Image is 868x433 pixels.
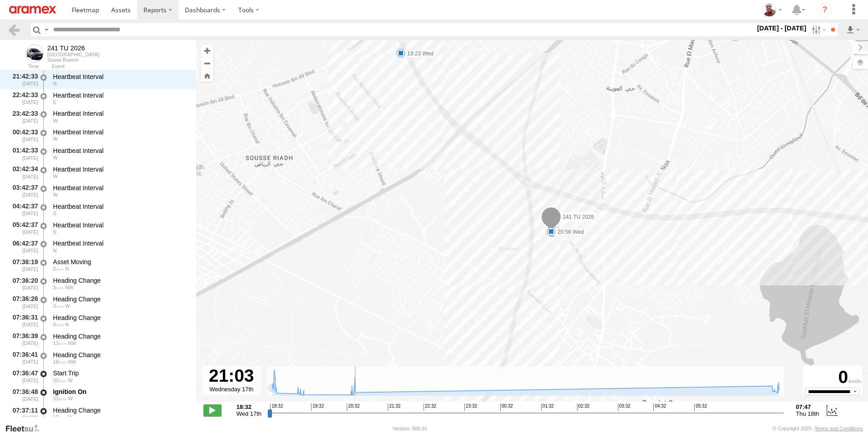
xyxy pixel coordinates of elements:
span: Heading: 1 [65,266,69,271]
a: Terms and Conditions [815,426,863,431]
span: 33 [53,378,67,383]
span: Heading: 255 [53,118,58,123]
div: 07:36:41 [DATE] [7,349,39,366]
div: Heartbeat Interval [53,109,187,118]
label: Search Filter Options [808,23,828,36]
div: Heartbeat Interval [53,221,187,229]
strong: 18:32 [237,403,261,410]
label: 20:56 Wed [551,228,587,236]
div: 07:36:39 [DATE] [7,331,39,348]
div: 07:36:19 [DATE] [7,256,39,273]
div: Ignition On [53,388,187,396]
span: 01:32 [541,403,554,411]
span: 4 [53,322,64,327]
div: 07:36:47 [DATE] [7,368,39,385]
div: 0 [804,367,861,388]
span: 3 [53,285,64,290]
label: Search Query [43,23,50,36]
span: 13 [53,340,67,346]
div: Asset Moving [53,258,187,266]
span: 18 [53,359,67,364]
span: Heading: 283 [68,396,73,401]
span: Heading: 180 [53,211,56,216]
div: Heading Change [53,351,187,359]
div: Souse Branch [47,57,99,63]
div: 22:42:33 [DATE] [7,90,39,107]
span: 23:32 [464,403,477,411]
span: Heading: 255 [53,155,58,160]
i: ? [818,3,832,17]
span: Wed 17th Sep 2025 [237,410,261,417]
div: © Copyright 2025 - [773,426,863,431]
label: [DATE] - [DATE] [755,23,809,33]
div: Heading Change [53,276,187,285]
span: Heading: 320 [65,285,73,290]
div: 07:36:20 [DATE] [7,275,39,292]
span: 3 [53,303,64,309]
span: 05:32 [694,403,707,411]
div: 07:36:26 [DATE] [7,294,39,310]
div: 04:42:37 [DATE] [7,201,39,218]
span: Heading: 1 [65,322,69,327]
div: 07:37:11 [DATE] [7,405,39,422]
span: Thu 18th Sep 2025 [796,410,819,417]
div: Time [7,64,39,69]
div: 02:42:34 [DATE] [7,164,39,181]
span: Heading: 255 [53,192,58,197]
div: 03:42:37 [DATE] [7,182,39,199]
span: 19:32 [311,403,324,411]
span: Heading: 324 [68,340,76,346]
div: 00:42:33 [DATE] [7,127,39,143]
button: Zoom out [201,57,213,69]
div: 241 TU 2026 - View Asset History [47,44,99,52]
span: Heading: 290 [65,303,69,309]
div: 07:36:48 [DATE] [7,386,39,403]
div: 06:42:37 [DATE] [7,238,39,255]
img: aramex-logo.svg [9,6,56,14]
div: Heartbeat Interval [53,128,187,136]
label: Export results as... [845,23,861,36]
a: Visit our Website [5,424,47,433]
button: Zoom Home [201,69,213,82]
span: Heading: 251 [68,414,73,420]
span: Heading: 294 [68,359,76,364]
strong: 07:47 [796,403,819,410]
div: Heartbeat Interval [53,73,187,81]
span: 22:32 [424,403,436,411]
span: 241 TU 2026 [563,214,594,221]
span: 02:32 [577,403,590,411]
span: Heading: 180 [53,229,56,235]
span: Heading: 15 [53,81,57,86]
label: Play/Stop [203,404,222,416]
span: Heading: 91 [53,99,56,105]
div: Event [52,64,196,69]
span: 00:32 [500,403,513,411]
span: 04:32 [653,403,666,411]
span: Heading: 1 [53,248,57,253]
span: 18:32 [270,403,283,411]
div: Version: 308.01 [393,426,427,431]
label: 19:23 Wed [401,49,436,58]
div: [GEOGRAPHIC_DATA] [47,52,99,57]
div: Majdi Ghannoudi [759,3,785,17]
div: Heading Change [53,295,187,303]
div: Heartbeat Interval [53,239,187,247]
span: Heading: 283 [68,378,73,383]
div: Heartbeat Interval [53,165,187,173]
div: 01:42:33 [DATE] [7,145,39,162]
span: 2 [53,266,64,271]
div: Heartbeat Interval [53,147,187,155]
div: Heading Change [53,314,187,322]
div: 05:42:37 [DATE] [7,220,39,236]
div: Heartbeat Interval [53,202,187,211]
span: 18 [53,414,67,420]
span: 21:32 [388,403,400,411]
div: Heading Change [53,406,187,414]
a: Back to previous Page [7,23,20,36]
span: 20:32 [347,403,360,411]
span: 33 [53,396,67,401]
div: Heartbeat Interval [53,91,187,99]
div: 07:36:31 [DATE] [7,312,39,329]
span: Heading: 255 [53,136,58,142]
span: 03:32 [618,403,631,411]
